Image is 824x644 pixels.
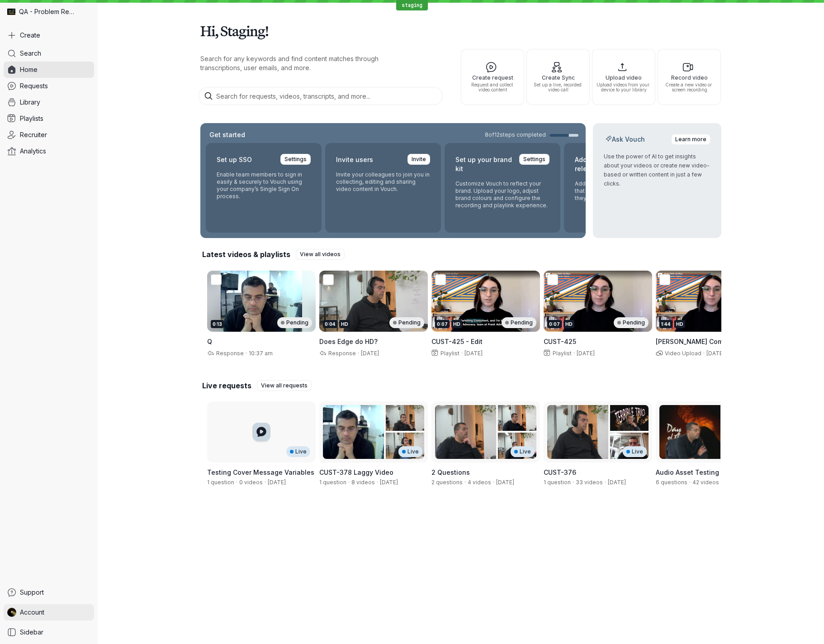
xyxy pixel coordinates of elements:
[463,479,468,486] span: ·
[4,584,94,601] a: Support
[284,155,307,164] span: Settings
[465,75,520,81] span: Create request
[257,380,312,391] a: View all requests
[547,320,562,328] div: 0:07
[608,479,626,486] span: Created by Staging Problem Reproduction
[234,479,239,486] span: ·
[459,350,464,357] span: ·
[662,75,717,81] span: Record video
[20,628,43,637] span: Sidebar
[502,317,536,328] div: Pending
[544,468,576,476] span: CUST-376
[202,249,290,259] h2: Latest videos & playlists
[576,479,603,486] span: 33 videos
[439,350,459,357] span: Playlist
[455,154,514,175] h2: Set up your brand kit
[577,350,595,357] span: [DATE]
[465,82,520,92] span: Request and collect video content
[496,479,514,486] span: Created by Staging Problem Reproduction
[202,381,251,391] h2: Live requests
[4,27,94,43] button: Create
[671,134,710,145] a: Learn more
[361,350,379,357] span: [DATE]
[319,468,393,476] span: CUST-378 Laggy Video
[706,350,725,357] span: [DATE]
[658,49,721,105] button: Record videoCreate a new video or screen recording
[199,87,443,105] input: Search for requests, videos, transcripts, and more...
[20,65,38,74] span: Home
[300,250,341,259] span: View all videos
[268,479,286,486] span: Created by Staging Problem Reproduction
[412,155,426,164] span: Invite
[7,8,15,16] img: QA - Problem Reproduction avatar
[575,180,669,202] p: Add your own content release form that responders agree to when they record using Vouch.
[596,82,651,92] span: Upload videos from your device to your library
[656,338,759,345] span: [PERSON_NAME] Composite.mp4
[339,320,350,328] div: HD
[435,320,450,328] div: 0:07
[662,82,717,92] span: Create a new video or screen recording
[544,479,571,486] span: 1 question
[464,350,483,357] span: [DATE]
[530,82,586,92] span: Set up a live, recorded video call
[214,350,244,357] span: Response
[4,143,94,159] a: Analytics
[485,131,546,138] span: 8 of 12 steps completed
[208,130,247,139] h2: Get started
[468,479,491,486] span: 4 videos
[663,350,701,357] span: Video Upload
[719,479,724,486] span: ·
[564,320,574,328] div: HD
[7,608,16,617] img: Staging Problem Reproduction avatar
[451,320,462,328] div: HD
[485,131,578,138] a: 8of12steps completed
[244,350,249,357] span: ·
[261,381,308,390] span: View all requests
[4,4,94,20] div: QA - Problem Reproduction
[217,154,252,166] h2: Set up SSO
[4,110,94,127] a: Playlists
[656,468,719,476] span: Audio Asset Testing
[20,81,48,91] span: Requests
[551,350,572,357] span: Playlist
[207,479,234,486] span: 1 question
[4,62,94,78] a: Home
[207,338,212,345] span: Q
[659,320,672,328] div: 1:44
[461,49,524,105] button: Create requestRequest and collect video content
[263,479,268,486] span: ·
[239,479,263,486] span: 0 videos
[519,154,549,165] a: Settings
[4,78,94,94] a: Requests
[4,604,94,620] a: Staging Problem Reproduction avatarAccount
[4,127,94,143] a: Recruiter
[20,98,40,107] span: Library
[572,350,577,357] span: ·
[20,608,44,617] span: Account
[431,479,463,486] span: 2 questions
[249,350,273,357] span: 10:37 am
[20,130,47,139] span: Recruiter
[596,75,651,81] span: Upload video
[431,468,470,476] span: 2 Questions
[336,171,430,193] p: Invite your colleagues to join you in collecting, editing and sharing video content in Vouch.
[407,154,430,165] a: Invite
[526,49,590,105] button: Create SyncSet up a live, recorded video call
[280,154,311,165] a: Settings
[544,338,576,345] span: CUST-425
[19,7,77,16] span: QA - Problem Reproduction
[319,338,378,345] span: Does Edge do HD?
[455,180,549,209] p: Customize Vouch to reflect your brand. Upload your logo, adjust brand colours and configure the r...
[575,154,633,175] h2: Add your content release form
[20,114,43,123] span: Playlists
[592,49,655,105] button: Upload videoUpload videos from your device to your library
[200,18,721,43] h1: Hi, Staging!
[603,479,608,486] span: ·
[336,154,373,166] h2: Invite users
[296,249,345,260] a: View all videos
[614,317,649,328] div: Pending
[20,588,44,597] span: Support
[604,152,710,188] p: Use the power of AI to get insights about your videos or create new video-based or written conten...
[389,317,424,328] div: Pending
[356,350,361,357] span: ·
